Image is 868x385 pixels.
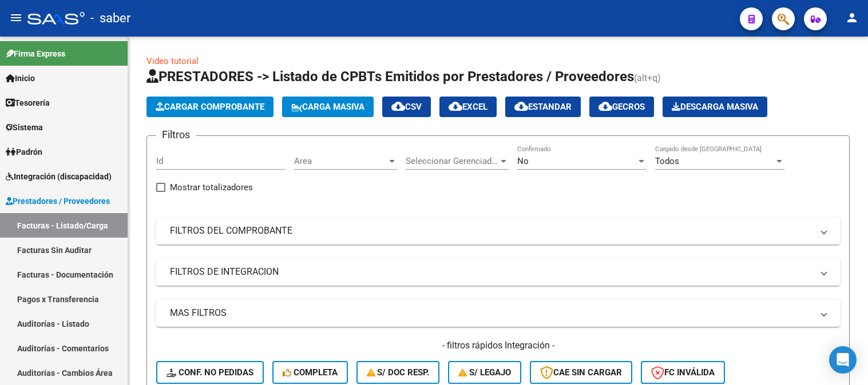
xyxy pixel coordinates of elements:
mat-icon: cloud_download [391,99,405,113]
div: Open Intercom Messenger [829,346,857,374]
a: Video tutorial [146,56,199,66]
mat-icon: cloud_download [599,99,612,113]
mat-icon: person [845,11,859,25]
button: Completa [272,361,348,384]
app-download-masive: Descarga masiva de comprobantes (adjuntos) [663,97,767,117]
span: No [517,156,529,166]
mat-icon: cloud_download [449,99,462,113]
button: CSV [382,97,431,117]
button: S/ legajo [448,361,521,384]
mat-expansion-panel-header: FILTROS DE INTEGRACION [156,258,840,286]
mat-panel-title: MAS FILTROS [170,307,812,319]
span: Inicio [6,72,35,85]
span: Todos [655,156,679,166]
button: FC Inválida [641,361,725,384]
span: Area [294,156,387,166]
span: Estandar [514,102,572,112]
span: Integración (discapacidad) [6,170,112,183]
h3: Filtros [156,127,196,143]
span: Prestadores / Proveedores [6,195,110,207]
span: Gecros [599,102,645,112]
span: FC Inválida [651,367,715,378]
span: Seleccionar Gerenciador [406,156,498,166]
span: Completa [283,367,338,378]
button: Gecros [589,97,654,117]
button: Carga Masiva [282,97,374,117]
span: CSV [391,102,422,112]
mat-expansion-panel-header: MAS FILTROS [156,299,840,327]
span: CAE SIN CARGAR [540,367,622,378]
mat-panel-title: FILTROS DEL COMPROBANTE [170,224,812,237]
span: Padrón [6,146,42,158]
button: Cargar Comprobante [146,97,274,117]
span: - saber [90,6,130,31]
button: CAE SIN CARGAR [530,361,632,384]
span: Firma Express [6,47,65,60]
button: Conf. no pedidas [156,361,264,384]
button: Descarga Masiva [663,97,767,117]
mat-icon: menu [9,11,23,25]
mat-expansion-panel-header: FILTROS DEL COMPROBANTE [156,217,840,244]
h4: - filtros rápidos Integración - [156,339,840,352]
span: Cargar Comprobante [156,102,264,112]
span: Sistema [6,121,43,134]
span: Conf. no pedidas [167,367,253,378]
span: S/ legajo [458,367,511,378]
button: S/ Doc Resp. [356,361,440,384]
span: Tesorería [6,97,50,109]
span: PRESTADORES -> Listado de CPBTs Emitidos por Prestadores / Proveedores [146,69,634,85]
span: Carga Masiva [291,102,364,112]
span: EXCEL [449,102,487,112]
span: Descarga Masiva [672,102,758,112]
span: (alt+q) [634,73,661,83]
button: EXCEL [439,97,497,117]
span: Mostrar totalizadores [170,181,253,194]
mat-panel-title: FILTROS DE INTEGRACION [170,266,812,278]
span: S/ Doc Resp. [367,367,430,378]
mat-icon: cloud_download [514,99,528,113]
button: Estandar [505,97,581,117]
